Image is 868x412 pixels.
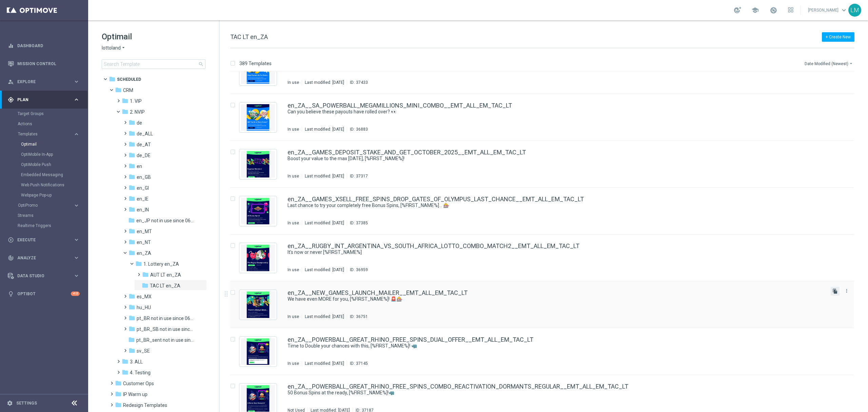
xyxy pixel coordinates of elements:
[129,152,135,158] i: folder
[129,119,135,126] i: folder
[8,285,80,303] div: Optibot
[7,255,80,261] button: track_changes Analyze keyboard_arrow_right
[137,228,152,235] span: en_MT
[7,400,13,406] i: settings
[7,61,80,67] button: Mission Control
[117,76,141,82] span: Scheduled
[130,370,151,376] span: 4. Testing
[128,336,135,343] i: folder
[129,249,135,256] i: folder
[18,210,87,221] div: Streams
[356,267,368,273] div: 36959
[288,337,533,343] a: en_ZA__POWERBALL_GREAT_RHINO_FREE_SPINS_DUAL_OFFER__EMT_ALL_EM_TAC_LT
[288,109,825,115] div: Can you believe these payouts have rolled over? 👀
[122,358,129,365] i: folder
[7,291,80,297] div: lightbulb Optibot +10
[137,326,195,332] span: pt_BR_SB not in use since 06/2025
[129,184,135,191] i: folder
[751,6,759,14] span: school
[137,304,151,311] span: hu_HU
[137,142,151,148] span: de_AT
[150,283,180,289] span: TAC LT en_ZA
[129,325,135,332] i: folder
[288,155,810,162] a: Boost your value to the max [DATE], [%FIRST_NAME%]!
[122,369,129,376] i: folder
[17,256,73,260] span: Analyze
[17,274,73,278] span: Data Studio
[71,292,80,296] div: +10
[223,141,867,188] div: Press SPACE to select this row.
[288,173,299,179] div: In use
[18,223,71,228] a: Realtime Triggers
[109,76,116,82] i: folder
[21,162,71,167] a: OptiMobile Push
[137,163,142,169] span: en
[73,96,80,103] i: keyboard_arrow_right
[137,348,150,354] span: sv_SE
[21,160,87,170] div: OptiMobile Push
[288,267,299,273] div: In use
[123,380,154,387] span: Customer Ops
[137,207,149,213] span: en_IN
[137,294,152,300] span: es_MX
[302,314,347,319] div: Last modified: [DATE]
[73,273,80,279] i: keyboard_arrow_right
[18,131,80,137] button: Templates keyboard_arrow_right
[288,343,825,349] div: Time to Double your chances with this, [%FIRST_NAME%]! 🦏
[241,151,275,177] img: 37317.jpeg
[241,385,275,412] img: 37187.jpeg
[8,97,73,103] div: Plan
[844,288,849,294] i: more_vert
[102,59,205,69] input: Search Template
[8,79,73,85] div: Explore
[822,32,854,42] button: + Create New
[347,173,368,179] div: ID:
[288,343,810,349] a: Time to Double your chances with this, [%FIRST_NAME%]! 🦏
[18,121,71,127] a: Actions
[288,314,299,319] div: In use
[21,170,87,180] div: Embedded Messaging
[21,182,71,188] a: Web Push Notifications
[288,196,584,202] a: en_ZA__GAMES_XSELL_FREE_SPINS_DROP_GATES_OF_OLYMPUS_LAST_CHANCE__EMT_ALL_EM_TAC_LT
[7,273,80,279] button: Data Studio keyboard_arrow_right
[123,391,147,397] span: IP Warm up
[356,314,368,319] div: 36751
[128,217,135,224] i: folder
[16,401,37,405] a: Settings
[129,195,135,202] i: folder
[223,235,867,281] div: Press SPACE to select this row.
[17,238,73,242] span: Execute
[142,271,149,278] i: folder
[241,245,275,271] img: 36959.jpeg
[129,228,135,235] i: folder
[130,109,145,115] span: 2. NVIP
[347,220,368,226] div: ID:
[848,4,861,17] div: LM
[241,338,275,365] img: 37145.jpeg
[17,55,80,73] a: Mission Control
[8,97,14,103] i: gps_fixed
[102,31,205,42] h1: Optimail
[347,314,368,319] div: ID:
[7,43,80,49] button: equalizer Dashboard
[223,188,867,235] div: Press SPACE to select this row.
[121,45,126,51] i: arrow_drop_down
[848,61,854,66] i: arrow_drop_down
[288,249,810,256] a: It's now or never [%FIRST_NAME%]
[18,203,80,208] div: OptiPromo keyboard_arrow_right
[17,98,73,102] span: Plan
[7,97,80,102] button: gps_fixed Plan keyboard_arrow_right
[288,390,810,396] a: 50 Bonus Spins at the ready, [%FIRST_NAME%]!🦏
[143,261,179,267] span: 1. Lottery en_ZA
[8,291,14,297] i: lightbulb
[115,401,122,408] i: folder
[129,141,135,148] i: folder
[73,202,80,209] i: keyboard_arrow_right
[21,180,87,190] div: Web Push Notifications
[241,292,275,318] img: 36751.jpeg
[832,288,838,294] i: file_copy
[137,174,151,180] span: en_GB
